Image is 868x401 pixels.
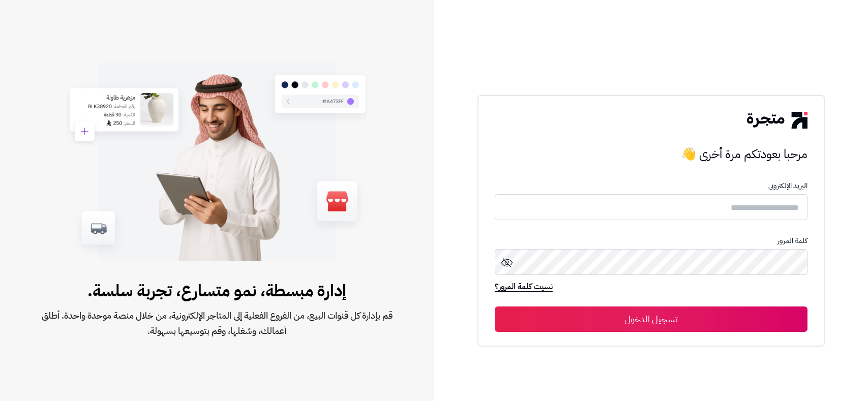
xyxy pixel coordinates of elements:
button: تسجيل الدخول [495,306,807,332]
p: كلمة المرور [495,237,807,245]
span: قم بإدارة كل قنوات البيع، من الفروع الفعلية إلى المتاجر الإلكترونية، من خلال منصة موحدة واحدة. أط... [33,308,402,338]
p: البريد الإلكترونى [495,182,807,190]
a: نسيت كلمة المرور؟ [495,281,553,295]
h3: مرحبا بعودتكم مرة أخرى 👋 [495,144,807,164]
span: إدارة مبسطة، نمو متسارع، تجربة سلسة. [33,279,402,303]
img: logo-2.png [747,112,807,128]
